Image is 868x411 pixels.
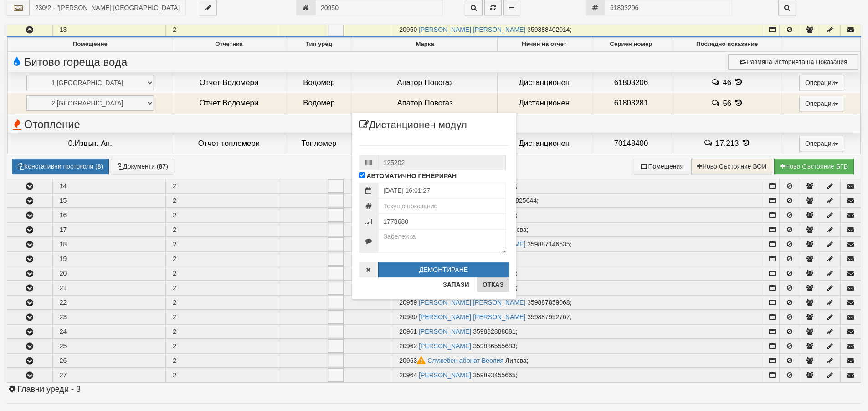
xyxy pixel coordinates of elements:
[378,262,509,277] button: ДЕМОНТИРАНЕ
[378,198,506,214] input: Текущо показание
[378,214,506,229] input: Радио номер
[378,183,506,198] input: Дата и час
[378,155,506,170] input: Номер на протокол
[477,277,509,292] button: Отказ
[366,171,457,180] label: АВТОМАТИЧНО ГЕНЕРИРАН
[437,277,475,292] button: Запази
[359,120,467,136] span: Дистанционен модул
